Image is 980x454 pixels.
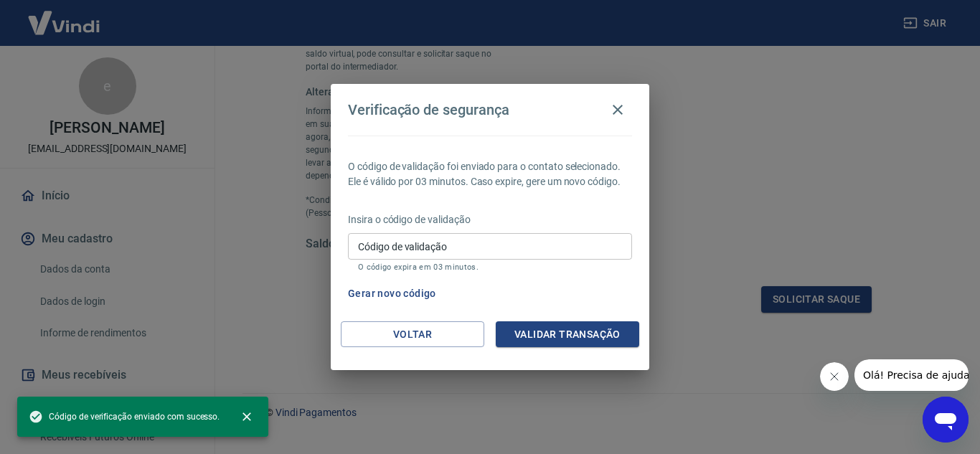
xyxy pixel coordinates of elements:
button: Gerar novo código [342,280,442,307]
iframe: Fechar mensagem [820,362,849,391]
iframe: Mensagem da empresa [854,359,969,391]
button: close [231,401,263,432]
p: O código expira em 03 minutos. [358,263,622,272]
h4: Verificação de segurança [348,101,509,118]
p: O código de validação foi enviado para o contato selecionado. Ele é válido por 03 minutos. Caso e... [348,159,632,189]
iframe: Botão para abrir a janela de mensagens [923,397,969,443]
span: Olá! Precisa de ajuda? [9,10,121,22]
p: Insira o código de validação [348,212,632,227]
span: Código de verificação enviado com sucesso. [29,410,220,424]
button: Validar transação [496,321,639,348]
button: Voltar [341,321,484,348]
